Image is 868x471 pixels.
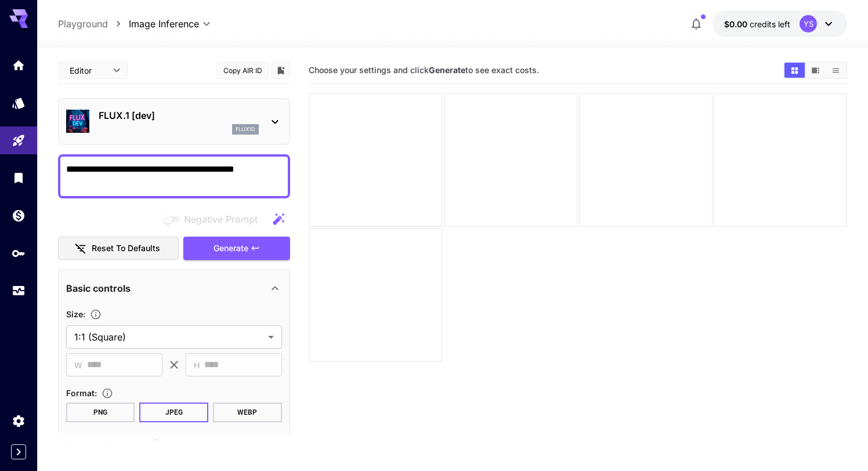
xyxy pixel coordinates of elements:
[11,444,26,459] button: Expand sidebar
[66,309,85,319] span: Size :
[800,15,817,32] div: YS
[309,65,539,75] span: Choose your settings and click to see exact costs.
[12,414,26,428] div: Settings
[826,63,846,78] button: Show images in list view
[276,63,286,77] button: Add to library
[58,17,108,31] a: Playground
[66,274,282,302] div: Basic controls
[12,208,26,223] div: Wallet
[74,358,82,372] span: W
[12,284,26,298] div: Usage
[429,65,465,75] b: Generate
[784,63,805,78] button: Show images in grid view
[750,19,790,29] span: credits left
[12,58,26,73] div: Home
[213,403,282,422] button: WEBP
[66,281,131,295] p: Basic controls
[184,212,258,226] span: Negative Prompt
[216,62,269,79] button: Copy AIR ID
[74,330,263,344] span: 1:1 (Square)
[783,61,847,79] div: Show images in grid viewShow images in video viewShow images in list view
[12,171,26,185] div: Library
[129,17,199,31] span: Image Inference
[99,108,259,122] p: FLUX.1 [dev]
[236,125,255,133] p: flux1d
[66,403,135,422] button: PNG
[214,241,248,256] span: Generate
[66,104,282,139] div: FLUX.1 [dev]flux1d
[58,237,179,260] button: Reset to defaults
[724,18,790,30] div: $0.00
[66,388,97,398] span: Format :
[12,130,26,144] div: Playground
[713,10,847,37] button: $0.00YS
[85,309,106,320] button: Adjust the dimensions of the generated image by specifying its width and height in pixels, or sel...
[12,246,26,260] div: API Keys
[724,19,750,29] span: $0.00
[12,96,26,110] div: Models
[805,63,826,78] button: Show images in video view
[161,212,267,226] span: Negative prompts are not compatible with the selected model.
[183,237,290,260] button: Generate
[58,17,129,31] nav: breadcrumb
[194,358,200,372] span: H
[70,64,106,77] span: Editor
[139,403,208,422] button: JPEG
[97,387,118,399] button: Choose the file format for the output image.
